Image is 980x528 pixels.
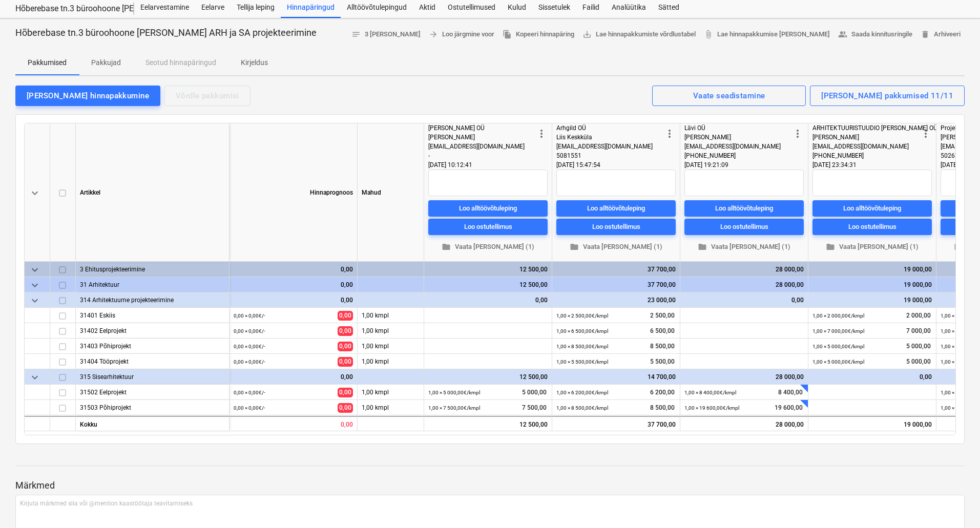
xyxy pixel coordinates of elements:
[15,86,160,106] button: [PERSON_NAME] hinnapakkumine
[347,27,425,43] button: 3 [PERSON_NAME]
[29,371,41,384] span: keyboard_arrow_down
[582,29,696,40] span: Lae hinnapakkumiste võrdlustabel
[556,277,676,292] div: 37 700,00
[684,219,804,235] button: Loo ostutellimus
[680,416,808,431] div: 28 000,00
[556,123,663,133] div: Arhgild OÜ
[459,202,517,214] div: Loo alltöövõtuleping
[234,277,353,292] div: 0,00
[428,143,525,150] span: [EMAIL_ADDRESS][DOMAIN_NAME]
[351,29,421,40] span: 3 [PERSON_NAME]
[556,262,676,277] div: 37 700,00
[428,219,548,235] button: Loo ostutellimus
[234,344,265,349] small: 0,00 × 0,00€ / -
[428,405,480,411] small: 1,00 × 7 500,00€ / kmpl
[358,323,424,339] div: 1,00 kmpl
[15,479,965,492] p: Märkmed
[704,29,830,40] span: Lae hinnapakkumise [PERSON_NAME]
[570,242,579,251] span: folder
[720,221,768,233] div: Loo ostutellimus
[649,404,676,412] span: 8 500,00
[29,279,41,291] span: keyboard_arrow_down
[429,30,438,39] span: arrow_forward
[80,354,225,369] div: 31404 Tööprojekt
[556,292,676,308] div: 23 000,00
[498,27,578,43] button: Kopeeri hinnapäring
[556,200,676,217] button: Loo alltöövõtuleping
[338,342,353,351] span: 0,00
[521,404,548,412] span: 7 500,00
[556,143,653,150] span: [EMAIL_ADDRESS][DOMAIN_NAME]
[358,385,424,400] div: 1,00 kmpl
[358,308,424,323] div: 1,00 kmpl
[649,327,676,335] span: 6 500,00
[241,57,268,68] p: Kirjeldus
[428,277,548,292] div: 12 500,00
[230,123,358,262] div: Hinnaprognoos
[28,57,67,68] p: Pakkumised
[684,123,791,133] div: Lävi OÜ
[338,326,353,336] span: 0,00
[812,359,864,365] small: 1,00 × 5 000,00€ / kmpl
[704,30,713,39] span: attach_file
[338,388,353,397] span: 0,00
[80,385,225,399] div: 31502 Eelprojekt
[556,369,676,385] div: 14 700,00
[812,200,932,217] button: Loo alltöövõtuleping
[649,388,676,397] span: 6 200,00
[812,369,932,385] div: 0,00
[556,359,608,365] small: 1,00 × 5 500,00€ / kmpl
[715,202,773,214] div: Loo alltöövõtuleping
[812,160,932,170] div: [DATE] 23:34:31
[424,416,552,431] div: 12 500,00
[338,357,353,367] span: 0,00
[27,89,149,102] div: [PERSON_NAME] hinnapakkumine
[428,369,548,385] div: 12 500,00
[428,123,535,133] div: [PERSON_NAME] OÜ
[234,313,265,319] small: 0,00 × 0,00€ / -
[428,151,535,160] div: -
[76,416,230,431] div: Kokku
[826,242,835,251] span: folder
[684,160,804,170] div: [DATE] 19:21:09
[684,133,791,142] div: [PERSON_NAME]
[843,202,901,214] div: Loo alltöövõtuleping
[834,27,916,43] button: Saada kinnitusringile
[649,311,676,320] span: 2 500,00
[234,405,265,411] small: 0,00 × 0,00€ / -
[15,27,317,39] p: Hõberebase tn.3 büroohoone [PERSON_NAME] ARH ja SA projekteerimine
[812,219,932,235] button: Loo ostutellimus
[848,221,896,233] div: Loo ostutellimus
[777,388,804,397] span: 8 400,00
[905,311,932,320] span: 2 000,00
[684,151,791,160] div: [PHONE_NUMBER]
[791,128,804,140] span: more_vert
[80,339,225,353] div: 31403 Põhiprojekt
[80,308,225,323] div: 31401 Eskiis
[838,29,912,40] span: Saada kinnitusringile
[428,390,480,395] small: 1,00 × 5 000,00€ / kmpl
[535,128,548,140] span: more_vert
[905,357,932,366] span: 5 000,00
[921,29,961,40] span: Arhiveeri
[693,89,765,102] div: Vaate seadistamine
[684,405,739,411] small: 1,00 × 19 600,00€ / kmpl
[76,123,230,262] div: Artikkel
[234,369,353,385] div: 0,00
[689,241,800,253] span: Vaata [PERSON_NAME] (1)
[556,151,663,160] div: 5081551
[503,29,574,40] span: Kopeeri hinnapäring
[916,27,965,43] button: Arhiveeri
[698,242,707,251] span: folder
[774,404,804,412] span: 19 600,00
[338,311,353,321] span: 0,00
[15,4,122,14] div: Hõberebase tn.3 büroohoone [PERSON_NAME]
[649,357,676,366] span: 5 500,00
[80,292,225,307] div: 314 Arhitektuurne projekteerimine
[80,262,225,277] div: 3 Ehitusprojekteerimine
[700,27,834,43] a: Lae hinnapakkumise [PERSON_NAME]
[428,133,535,142] div: [PERSON_NAME]
[428,292,548,308] div: 0,00
[838,30,847,39] span: people_alt
[556,160,676,170] div: [DATE] 15:47:54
